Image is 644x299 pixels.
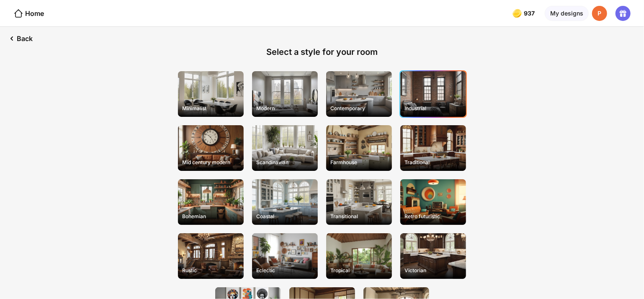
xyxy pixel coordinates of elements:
[545,6,589,21] div: My designs
[253,156,317,169] div: Scandinavian
[401,210,465,223] div: Retro futuristic
[179,264,243,277] div: Rustic
[179,210,243,223] div: Bohemian
[327,264,391,277] div: Tropical
[401,264,465,277] div: Victorian
[401,102,465,115] div: Industrial
[327,210,391,223] div: Transitional
[13,8,44,18] div: Home
[179,102,243,115] div: Minimalist
[327,156,391,169] div: Farmhouse
[327,102,391,115] div: Contemporary
[253,264,317,277] div: Eclectic
[179,156,243,169] div: Mid century modern
[524,10,536,17] span: 937
[592,6,607,21] div: P
[401,156,465,169] div: Traditional
[253,102,317,115] div: Modern
[266,47,378,57] div: Select a style for your room
[253,210,317,223] div: Coastal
